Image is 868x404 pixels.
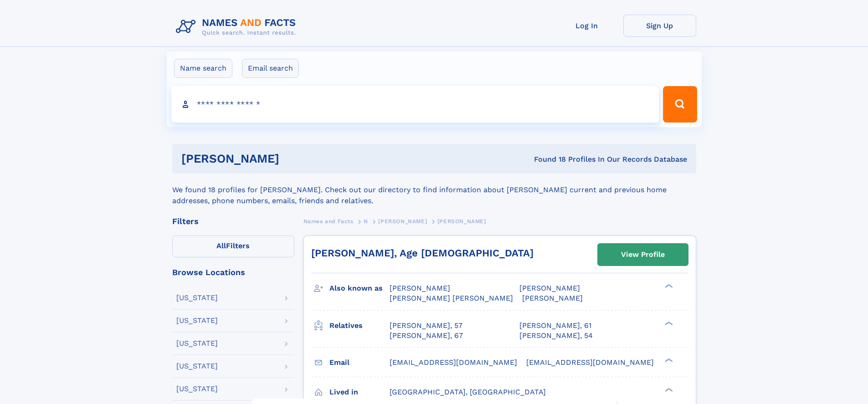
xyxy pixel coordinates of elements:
span: [PERSON_NAME] [390,284,450,292]
img: Logo Names and Facts [172,15,303,39]
div: Browse Locations [172,268,294,276]
span: [PERSON_NAME] [522,294,583,302]
div: We found 18 profiles for [PERSON_NAME]. Check out our directory to find information about [PERSON... [172,174,696,206]
a: [PERSON_NAME], 54 [519,331,593,341]
a: [PERSON_NAME], 57 [390,321,462,331]
label: Filters [172,235,294,257]
div: [US_STATE] [176,317,218,324]
span: [GEOGRAPHIC_DATA], [GEOGRAPHIC_DATA] [390,388,546,396]
div: [US_STATE] [176,363,218,370]
a: Sign Up [623,15,696,37]
label: Name search [174,59,232,78]
span: [PERSON_NAME] [437,218,486,225]
h3: Relatives [329,318,390,333]
div: [US_STATE] [176,340,218,347]
a: Log In [550,15,623,37]
a: [PERSON_NAME], 67 [390,331,463,341]
div: [US_STATE] [176,294,218,302]
div: ❯ [663,387,673,393]
a: [PERSON_NAME], Age [DEMOGRAPHIC_DATA] [311,247,534,259]
span: N [364,218,368,225]
h3: Lived in [329,384,390,400]
a: Names and Facts [303,215,354,227]
div: View Profile [621,244,665,265]
span: [PERSON_NAME] [378,218,427,225]
div: ❯ [663,283,673,289]
span: [EMAIL_ADDRESS][DOMAIN_NAME] [526,358,654,367]
button: Search Button [663,86,697,123]
a: N [364,215,368,227]
input: search input [171,86,659,123]
div: Found 18 Profiles In Our Records Database [406,154,687,164]
div: ❯ [663,357,673,363]
label: Email search [242,59,299,78]
a: [PERSON_NAME] [378,215,427,227]
div: ❯ [663,320,673,326]
h3: Also known as [329,281,390,296]
h1: [PERSON_NAME] [181,153,407,164]
span: All [216,241,226,250]
h3: Email [329,355,390,370]
span: [PERSON_NAME] [PERSON_NAME] [390,294,513,302]
a: [PERSON_NAME], 61 [519,321,591,331]
span: [PERSON_NAME] [519,284,580,292]
div: [US_STATE] [176,385,218,393]
div: Filters [172,217,294,225]
a: View Profile [598,244,688,266]
span: [EMAIL_ADDRESS][DOMAIN_NAME] [390,358,517,367]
